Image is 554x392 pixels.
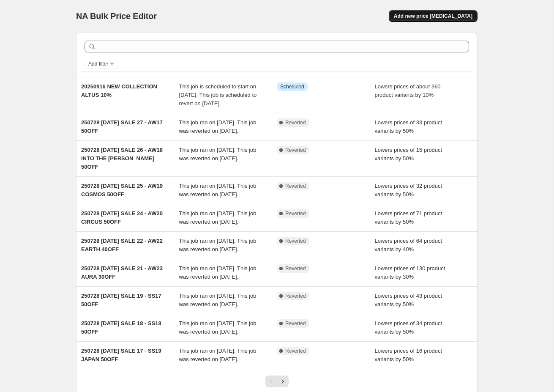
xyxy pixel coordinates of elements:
span: NA Bulk Price Editor [76,11,157,21]
span: Reverted [285,320,306,327]
span: This job ran on [DATE]. This job was reverted on [DATE]. [179,238,257,252]
span: Reverted [285,238,306,244]
span: 20250916 NEW COLLECTION ALTUS 10% [81,83,157,98]
span: 250728 [DATE] SALE 18 - SS18 50OFF [81,320,161,335]
span: Add filter [88,60,108,67]
span: This job ran on [DATE]. This job was reverted on [DATE]. [179,210,257,225]
span: Lowers prices of about 360 product variants by 10% [375,83,441,98]
span: 250728 [DATE] SALE 19 - SS17 50OFF [81,293,161,307]
span: 250728 [DATE] SALE 22 - AW22 EARTH 40OFF [81,238,163,252]
button: Add filter [85,59,118,69]
span: Reverted [285,265,306,272]
span: Lowers prices of 15 product variants by 50% [375,147,442,162]
span: Reverted [285,293,306,299]
span: This job ran on [DATE]. This job was reverted on [DATE]. [179,119,257,134]
span: Lowers prices of 71 product variants by 50% [375,210,442,225]
span: 250728 [DATE] SALE 27 - AW17 50OFF [81,119,163,134]
span: This job ran on [DATE]. This job was reverted on [DATE]. [179,348,257,362]
span: Reverted [285,348,306,354]
span: Lowers prices of 43 product variants by 50% [375,293,442,307]
span: This job ran on [DATE]. This job was reverted on [DATE]. [179,293,257,307]
span: This job ran on [DATE]. This job was reverted on [DATE]. [179,265,257,280]
span: Scheduled [280,83,304,90]
span: Reverted [285,210,306,217]
button: Add new price [MEDICAL_DATA] [389,10,478,22]
span: Reverted [285,183,306,189]
span: Lowers prices of 32 product variants by 50% [375,183,442,197]
span: Add new price [MEDICAL_DATA] [394,13,472,19]
button: Next [277,376,289,387]
span: Lowers prices of 130 product variants by 30% [375,265,445,280]
span: 250728 [DATE] SALE 24 - AW20 CIRCUS 50OFF [81,210,163,225]
span: Lowers prices of 16 product variants by 50% [375,348,442,362]
span: Lowers prices of 33 product variants by 50% [375,119,442,134]
span: 250728 [DATE] SALE 25 - AW19 COSMOS 50OFF [81,183,163,197]
span: Reverted [285,119,306,126]
span: Lowers prices of 64 product variants by 40% [375,238,442,252]
span: 250728 [DATE] SALE 26 - AW18 INTO THE [PERSON_NAME] 50OFF [81,147,163,170]
span: This job ran on [DATE]. This job was reverted on [DATE]. [179,183,257,197]
span: This job ran on [DATE]. This job was reverted on [DATE]. [179,147,257,162]
span: 250728 [DATE] SALE 21 - AW23 AURA 30OFF [81,265,163,280]
span: 250728 [DATE] SALE 17 - SS19 JAPAN 50OFF [81,348,161,362]
span: This job is scheduled to start on [DATE]. This job is scheduled to revert on [DATE]. [179,83,257,107]
span: Lowers prices of 34 product variants by 50% [375,320,442,335]
span: This job ran on [DATE]. This job was reverted on [DATE]. [179,320,257,335]
nav: Pagination [265,376,289,387]
span: Reverted [285,147,306,154]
